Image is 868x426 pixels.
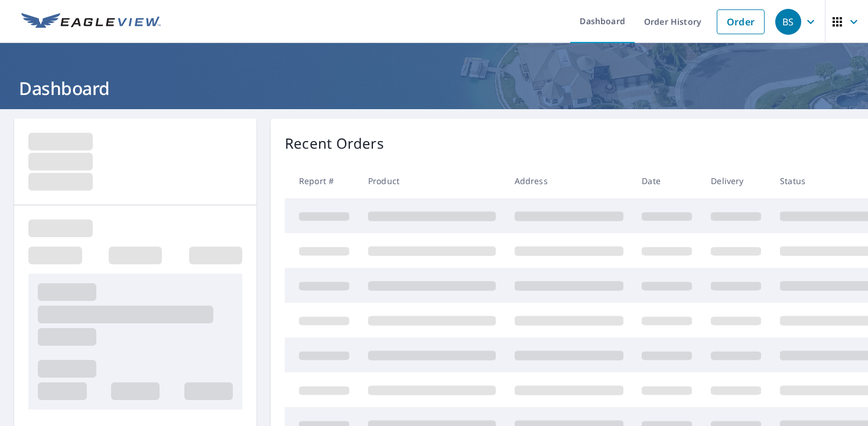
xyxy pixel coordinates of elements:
th: Date [632,163,701,198]
th: Product [359,163,505,198]
a: Order [717,9,765,34]
div: BS [775,9,801,35]
th: Address [505,163,633,198]
img: EV Logo [21,13,161,31]
th: Report # [285,163,359,198]
h1: Dashboard [14,76,854,100]
p: Recent Orders [285,133,384,154]
th: Delivery [701,163,771,198]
